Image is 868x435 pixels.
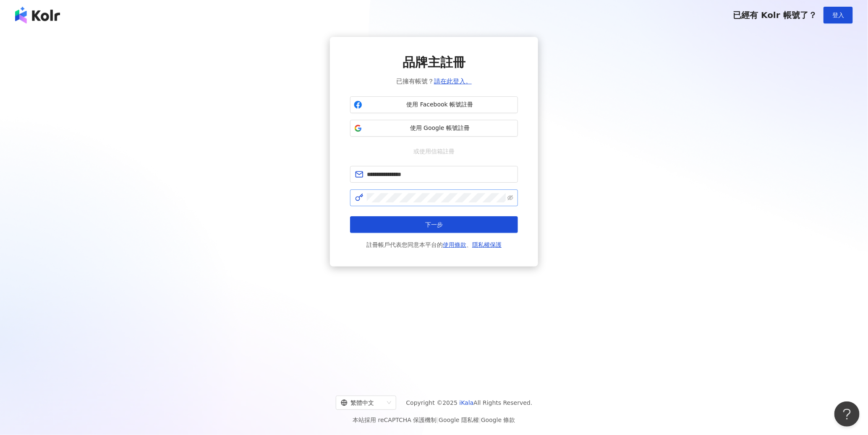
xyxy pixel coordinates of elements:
button: 使用 Facebook 帳號註冊 [350,96,518,113]
a: Google 隱私權 [439,417,479,423]
span: 下一步 [425,221,443,228]
button: 使用 Google 帳號註冊 [350,120,518,137]
span: 已經有 Kolr 帳號了？ [733,10,817,20]
iframe: Help Scout Beacon - Open [834,401,860,427]
a: Google 條款 [481,417,515,423]
span: Copyright © 2025 All Rights Reserved. [406,398,533,408]
span: eye-invisible [507,195,513,201]
a: 使用條款 [443,241,466,248]
div: 繁體中文 [341,396,384,409]
span: 本站採用 reCAPTCHA 保護機制 [353,415,515,425]
img: logo [15,7,60,23]
button: 登入 [824,7,853,23]
span: | [437,417,439,423]
span: 使用 Google 帳號註冊 [366,124,514,132]
span: 已擁有帳號？ [396,76,472,86]
span: 品牌主註冊 [403,54,465,71]
button: 下一步 [350,216,518,233]
a: iKala [460,399,474,406]
span: 使用 Facebook 帳號註冊 [366,101,514,109]
span: 登入 [832,12,844,18]
a: 請在此登入。 [434,78,472,85]
span: 或使用信箱註冊 [408,147,460,156]
span: | [479,417,481,423]
span: 註冊帳戶代表您同意本平台的 、 [366,240,502,250]
a: 隱私權保護 [472,241,502,248]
